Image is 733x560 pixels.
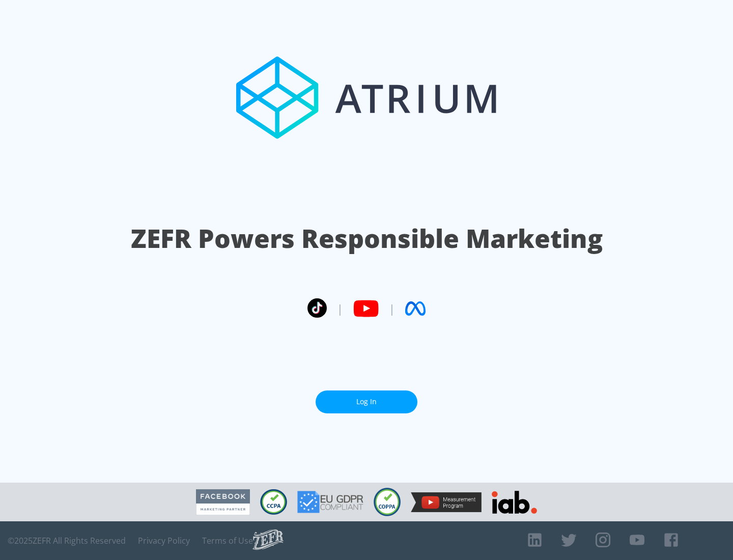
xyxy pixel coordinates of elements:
img: Facebook Marketing Partner [196,489,250,515]
a: Privacy Policy [138,536,190,546]
a: Terms of Use [202,536,253,546]
span: | [337,301,343,316]
img: YouTube Measurement Program [411,492,482,512]
img: COPPA Compliant [374,488,401,516]
img: IAB [492,491,537,514]
img: GDPR Compliant [297,491,363,513]
img: CCPA Compliant [260,489,287,515]
span: © 2025 ZEFR All Rights Reserved [8,536,126,546]
span: | [389,301,395,316]
h1: ZEFR Powers Responsible Marketing [131,221,603,256]
a: Log In [316,390,417,413]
